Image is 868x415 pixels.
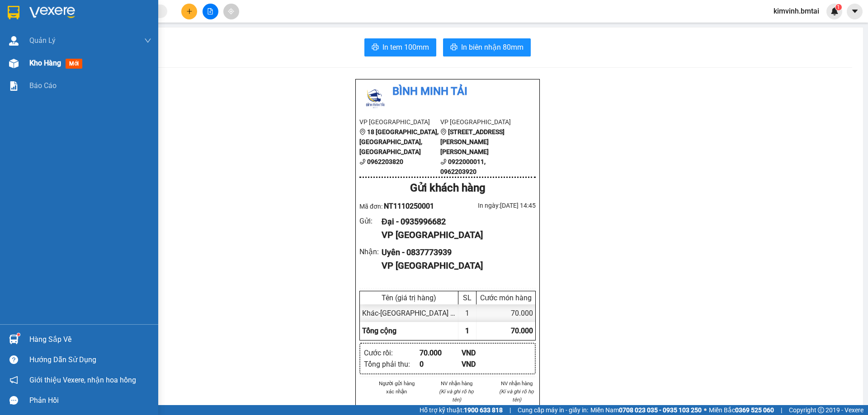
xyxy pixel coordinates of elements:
[17,333,20,336] sup: 1
[818,407,824,413] span: copyright
[7,57,101,68] div: 70.000
[835,4,842,10] sup: 1
[465,326,469,335] span: 1
[8,6,19,19] img: logo-vxr
[29,353,151,367] div: Hướng dẫn sử dụng
[440,128,505,155] b: [STREET_ADDRESS][PERSON_NAME][PERSON_NAME]
[9,59,19,68] img: warehouse-icon
[29,35,56,46] span: Quản Lý
[479,294,533,302] div: Cước món hàng
[106,9,127,18] span: Nhận:
[359,129,366,135] span: environment
[8,8,22,17] span: Gửi:
[781,405,782,415] span: |
[364,359,420,370] div: Tổng phải thu :
[362,309,459,317] span: Khác - [GEOGRAPHIC_DATA] (0)
[382,259,528,273] div: VP [GEOGRAPHIC_DATA]
[766,5,826,17] span: kimvinh.bmtai
[359,83,536,100] li: Bình Minh Tải
[438,379,476,387] li: NV nhận hàng
[420,347,462,359] div: 70.000
[382,246,528,259] div: Uyên - 0837773939
[420,359,462,370] div: 0
[439,388,474,403] i: (Kí và ghi rõ họ tên)
[461,42,524,53] span: In biên nhận 80mm
[9,355,18,364] span: question-circle
[29,394,151,407] div: Phản hồi
[29,80,57,91] span: Báo cáo
[420,405,503,415] span: Hỗ trợ kỹ thuật:
[359,201,448,212] div: Mã đơn:
[464,406,503,414] strong: 1900 633 818
[186,8,193,14] span: plus
[476,304,535,322] div: 70.000
[359,159,366,165] span: phone
[704,408,707,412] span: ⚪️
[372,43,379,52] span: printer
[7,58,21,67] span: CR :
[709,405,774,415] span: Miền Bắc
[382,215,528,228] div: Đại - 0935996682
[619,406,702,414] strong: 0708 023 035 - 0935 103 250
[359,117,440,127] li: VP [GEOGRAPHIC_DATA]
[735,406,774,414] strong: 0369 525 060
[207,8,213,14] span: file-add
[223,4,239,19] button: aim
[359,128,439,155] b: 18 [GEOGRAPHIC_DATA], [GEOGRAPHIC_DATA], [GEOGRAPHIC_DATA]
[462,359,504,370] div: VND
[106,8,169,19] div: Quận 1
[359,246,382,257] div: Nhận :
[440,158,486,175] b: 0922000011, 0962203920
[364,347,420,359] div: Cước rồi :
[440,129,447,135] span: environment
[448,201,536,210] div: In ngày: [DATE] 14:45
[847,4,863,19] button: caret-down
[509,405,511,415] span: |
[203,4,218,19] button: file-add
[462,347,504,359] div: VND
[9,36,19,46] img: warehouse-icon
[181,4,197,19] button: plus
[359,215,382,227] div: Gửi :
[590,405,702,415] span: Miền Nam
[499,388,534,403] i: (Kí và ghi rõ họ tên)
[8,39,99,51] div: 0935996682
[440,117,521,127] li: VP [GEOGRAPHIC_DATA]
[367,158,403,165] b: 0962203820
[511,326,533,335] span: 70.000
[461,294,474,302] div: SL
[106,19,169,29] div: Uyên
[362,326,396,335] span: Tổng cộng
[497,379,536,387] li: NV nhận hàng
[29,333,151,346] div: Hàng sắp về
[382,42,429,53] span: In tem 100mm
[359,83,391,115] img: logo.jpg
[9,396,18,405] span: message
[443,38,531,56] button: printerIn biên nhận 80mm
[837,4,840,10] span: 1
[450,43,458,52] span: printer
[29,374,136,386] span: Giới thiệu Vexere, nhận hoa hồng
[9,376,18,384] span: notification
[382,228,528,242] div: VP [GEOGRAPHIC_DATA]
[9,81,19,91] img: solution-icon
[440,159,447,165] span: phone
[518,405,588,415] span: Cung cấp máy in - giấy in:
[8,8,99,28] div: [GEOGRAPHIC_DATA]
[830,7,839,15] img: icon-new-feature
[384,202,434,210] span: NT1110250001
[458,304,476,322] div: 1
[144,37,151,44] span: down
[106,29,169,42] div: 0837773939
[364,38,436,56] button: printerIn tem 100mm
[359,180,536,197] div: Gửi khách hàng
[851,7,859,15] span: caret-down
[362,294,456,302] div: Tên (giá trị hàng)
[29,59,61,67] span: Kho hàng
[377,379,416,396] li: Người gửi hàng xác nhận
[9,335,19,344] img: warehouse-icon
[66,59,82,69] span: mới
[228,8,234,14] span: aim
[8,28,99,39] div: Đại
